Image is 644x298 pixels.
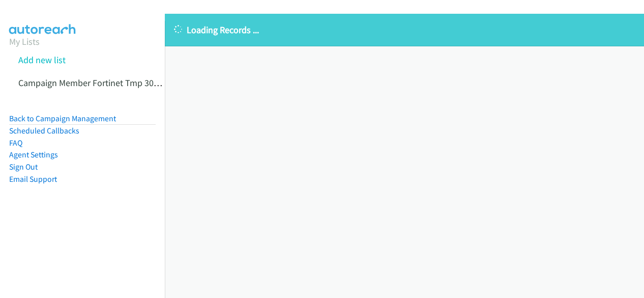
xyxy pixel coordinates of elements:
a: Back to Campaign Management [9,114,116,123]
a: Campaign Member Fortinet Tmp 301206 Webinar 18.09 Au [18,77,240,89]
a: Scheduled Callbacks [9,126,79,136]
a: Add new list [18,54,66,66]
a: My Lists [9,36,40,47]
p: Loading Records ... [174,23,635,37]
a: Agent Settings [9,150,58,159]
a: FAQ [9,138,22,148]
a: Email Support [9,174,57,184]
a: Sign Out [9,162,38,172]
